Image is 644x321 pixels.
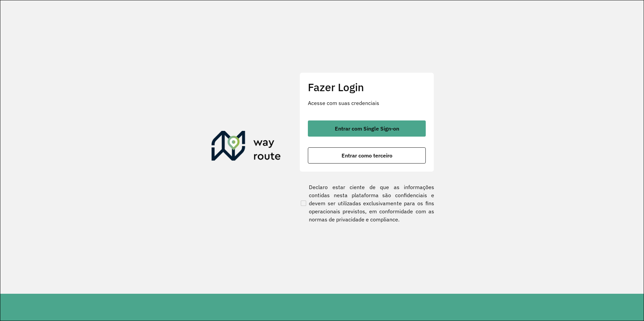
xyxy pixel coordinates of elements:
[212,131,281,163] img: Roteirizador AmbevTech
[308,81,426,94] h2: Fazer Login
[342,153,392,158] span: Entrar como terceiro
[308,147,426,164] button: button
[308,99,426,107] p: Acesse com suas credenciais
[308,120,426,137] button: button
[335,126,399,131] span: Entrar com Single Sign-on
[299,183,434,223] label: Declaro estar ciente de que as informações contidas nesta plataforma são confidenciais e devem se...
